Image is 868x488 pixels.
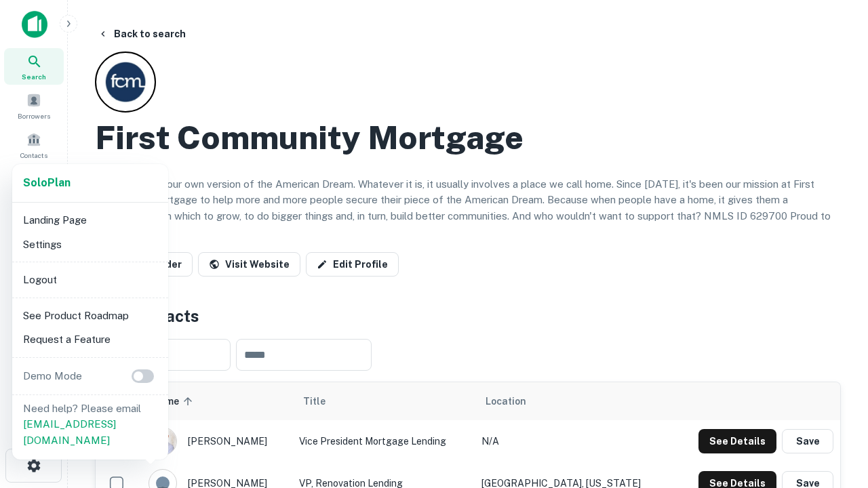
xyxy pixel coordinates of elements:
p: Demo Mode [18,368,87,384]
iframe: Chat Widget [800,336,868,401]
li: Landing Page [18,208,163,232]
a: [EMAIL_ADDRESS][DOMAIN_NAME] [23,418,116,446]
li: Request a Feature [18,327,163,352]
li: See Product Roadmap [18,304,163,328]
li: Logout [18,268,163,292]
strong: Solo Plan [23,176,71,189]
p: Need help? Please email [23,401,157,449]
a: SoloPlan [23,175,71,191]
li: Settings [18,232,163,257]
